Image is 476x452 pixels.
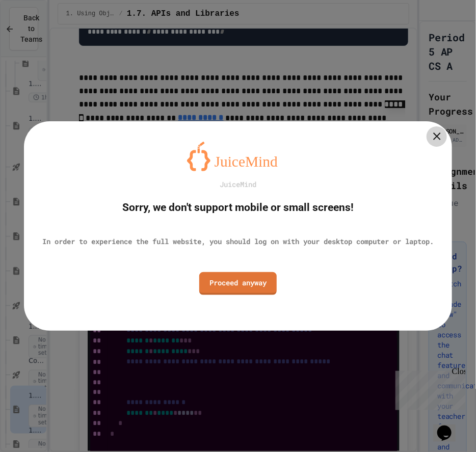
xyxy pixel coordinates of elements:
[4,4,70,65] div: Chat with us now!Close
[199,272,277,295] a: Proceed anyway
[187,142,289,171] img: logo-orange.svg
[42,236,434,247] div: In order to experience the full website, you should log on with your desktop computer or laptop.
[122,200,354,216] div: Sorry, we don't support mobile or small screens!
[220,179,256,190] div: JuiceMind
